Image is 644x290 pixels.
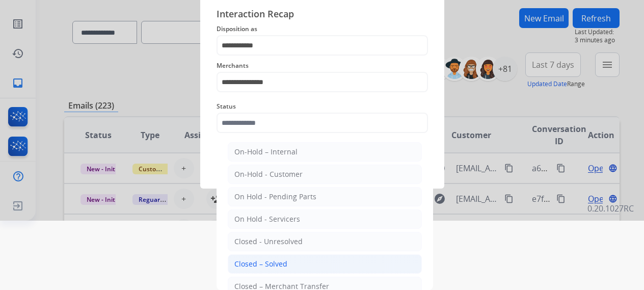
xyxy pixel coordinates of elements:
[217,60,428,72] span: Merchants
[217,23,428,35] span: Disposition as
[234,259,287,269] div: Closed – Solved
[234,169,303,179] div: On-Hold - Customer
[217,100,428,113] span: Status
[234,236,303,247] div: Closed - Unresolved
[587,202,634,215] p: 0.20.1027RC
[234,147,298,157] div: On-Hold – Internal
[234,214,300,224] div: On Hold - Servicers
[234,192,316,202] div: On Hold - Pending Parts
[217,7,428,23] span: Interaction Recap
